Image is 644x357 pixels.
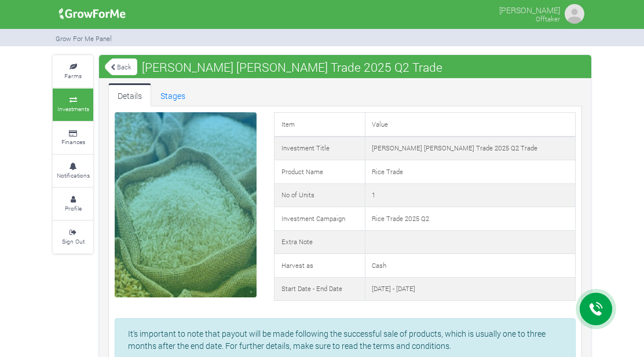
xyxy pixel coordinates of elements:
[62,237,85,245] small: Sign Out
[365,183,575,207] td: 1
[105,57,137,76] a: Back
[365,137,575,160] td: [PERSON_NAME] [PERSON_NAME] Trade 2025 Q2 Trade
[536,14,560,23] small: Offtaker
[275,137,365,160] td: Investment Title
[275,207,365,231] td: Investment Campaign
[275,277,365,301] td: Start Date - End Date
[365,277,575,301] td: [DATE] - [DATE]
[365,207,575,231] td: Rice Trade 2025 Q2
[365,254,575,278] td: Cash
[57,171,90,179] small: Notifications
[365,160,575,184] td: Rice Trade
[53,56,93,87] a: Farms
[108,83,151,106] a: Details
[499,2,560,16] p: [PERSON_NAME]
[139,56,445,79] span: [PERSON_NAME] [PERSON_NAME] Trade 2025 Q2 Trade
[57,105,89,113] small: Investments
[275,113,365,137] td: Item
[275,230,365,254] td: Extra Note
[64,72,82,80] small: Farms
[56,34,112,43] small: Grow For Me Panel
[151,83,195,106] a: Stages
[275,183,365,207] td: No of Units
[128,327,562,352] p: It's important to note that payout will be made following the successful sale of products, which ...
[53,188,93,220] a: Profile
[53,221,93,253] a: Sign Out
[61,138,85,146] small: Finances
[275,254,365,278] td: Harvest as
[53,122,93,154] a: Finances
[365,113,575,137] td: Value
[65,204,82,212] small: Profile
[563,2,586,25] img: growforme image
[275,160,365,184] td: Product Name
[55,2,130,25] img: growforme image
[53,155,93,187] a: Notifications
[53,89,93,120] a: Investments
